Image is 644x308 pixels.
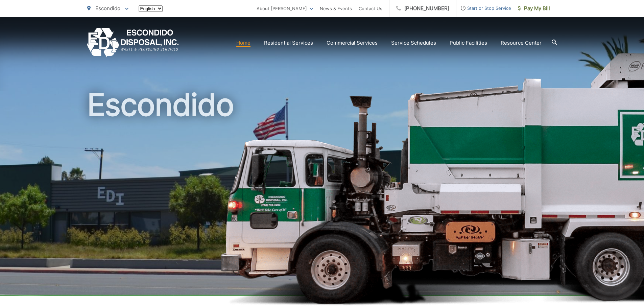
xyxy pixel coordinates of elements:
a: Contact Us [359,4,382,13]
h1: Escondido [87,88,557,302]
a: Service Schedules [391,39,436,47]
a: Residential Services [264,39,313,47]
a: News & Events [320,4,352,13]
a: About [PERSON_NAME] [257,4,313,13]
select: Select a language [139,5,163,12]
a: Public Facilities [450,39,487,47]
a: EDCD logo. Return to the homepage. [87,28,179,58]
span: Escondido [95,5,120,11]
span: Pay My Bill [518,4,550,13]
a: Commercial Services [327,39,378,47]
a: Resource Center [501,39,542,47]
a: Home [236,39,251,47]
